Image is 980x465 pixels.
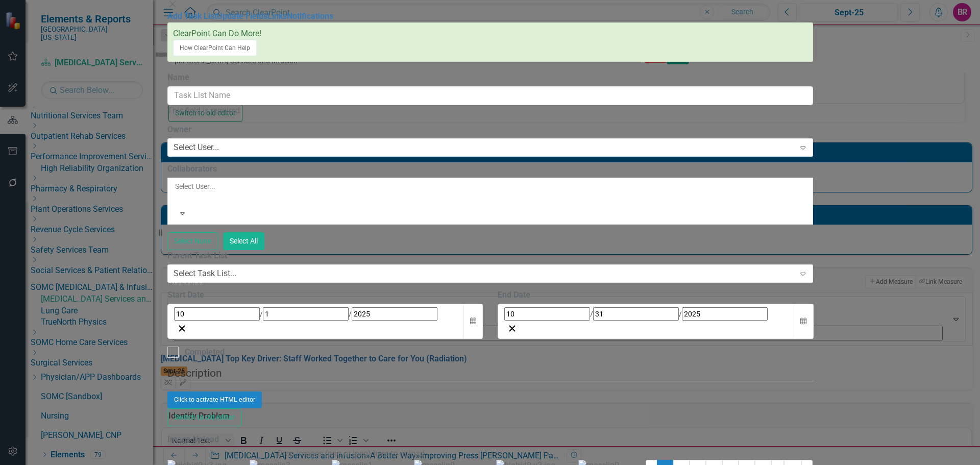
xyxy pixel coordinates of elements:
span: / [590,310,593,318]
p: Press [PERSON_NAME] patient satisfaction key driver “treated you with respect/dignity” ended FY25... [3,3,807,15]
div: Select Task List... [174,268,236,280]
p: The infusion space is continuously changing as various construction spaces are closed and opened.... [3,3,792,15]
button: Select All [223,232,264,250]
div: Select User... [175,181,805,191]
a: Notifications [287,11,333,21]
label: Image Upload [167,434,813,446]
a: Update Fields [217,11,267,21]
div: Start Date [167,289,483,301]
label: Collaborators [167,163,813,175]
p: Treated you with respect/dignity at the end of FY25 was the 22nd percentile. [3,3,807,15]
p: Because of multiple handoffs and limited ownership, no one clearly takes ownership of the process... [3,23,807,35]
p: There is a lack of standard processes and protocols. [3,43,807,56]
label: Name [167,72,189,84]
div: ClearPoint Can Do More! [173,28,807,40]
a: Links [267,11,287,21]
p: Lack of process and chaotic execution [3,94,807,106]
button: How ClearPoint Can Help [173,40,257,56]
p: Multiple system management [3,53,807,65]
p: Lack of scheduling guidelines Outside order, clinic, and infusion coordination [3,33,807,45]
div: Drop images (png or jpeg) here to upload [277,448,813,460]
legend: Description [167,365,813,381]
span: / [679,310,682,318]
div: This field is required [167,105,813,117]
label: Owner [167,124,813,136]
span: / [349,310,352,318]
p: Unfamiliarity with supply locations [3,114,807,127]
p: Multiple handoffs during patient medication encounter [3,12,807,25]
button: Click to activate HTML editor [167,391,262,408]
label: Parent Task List [167,250,813,262]
div: Select User... [174,142,219,154]
p: Lack of space to organize supplies and critical equipment [3,135,807,147]
p: Outside entity referral management [3,74,807,86]
button: Select None [167,232,218,250]
div: Completed [185,347,225,358]
div: End Date [498,289,813,301]
span: / [260,310,263,318]
a: Add Task List [167,11,217,21]
input: Task List Name [167,86,813,105]
p: No assignment for stock of pharmacy items in the nursing medication room [3,155,807,167]
button: Switch to old editor [167,408,241,426]
p: Multiple handoffs for one patient between nurses and patients do not know who their nurse is and ... [3,3,807,15]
